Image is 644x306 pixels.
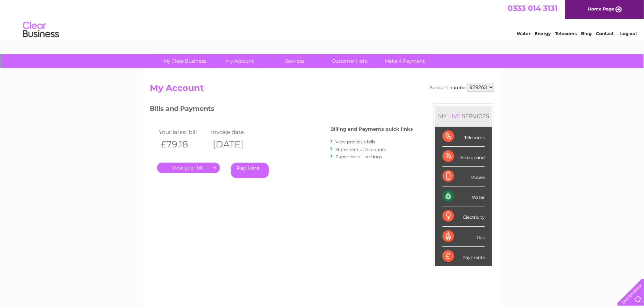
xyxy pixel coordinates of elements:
[442,167,485,186] div: Mobile
[335,154,382,159] a: Paperless bill settings
[320,54,380,68] a: Customer Help
[210,54,270,68] a: My Account
[157,137,209,152] th: £79.18
[447,113,462,120] div: LIVE
[155,54,215,68] a: My Clear Business
[535,31,551,36] a: Energy
[22,19,59,41] img: logo.png
[442,127,485,147] div: Telecoms
[209,137,261,152] th: [DATE]
[150,83,494,97] h2: My Account
[517,31,530,36] a: Water
[429,83,494,92] div: Account number
[335,147,386,152] a: Statement of Accounts
[442,186,485,206] div: Water
[209,127,261,137] td: Invoice date
[620,31,637,36] a: Log out
[157,163,220,173] a: .
[375,54,435,68] a: Make A Payment
[442,147,485,167] div: Broadband
[596,31,614,36] a: Contact
[152,4,493,35] div: Clear Business is a trading name of Verastar Limited (registered in [GEOGRAPHIC_DATA] No. 3667643...
[555,31,577,36] a: Telecoms
[442,227,485,247] div: Gas
[150,104,413,116] h3: Bills and Payments
[330,126,413,132] h4: Billing and Payments quick links
[581,31,592,36] a: Blog
[231,163,269,178] a: Pay Here
[508,4,558,13] a: 0333 014 3131
[265,54,325,68] a: Services
[442,206,485,226] div: Electricity
[335,139,375,144] a: View previous bills
[435,106,492,126] div: MY SERVICES
[157,127,209,137] td: Your latest bill
[442,247,485,266] div: Payments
